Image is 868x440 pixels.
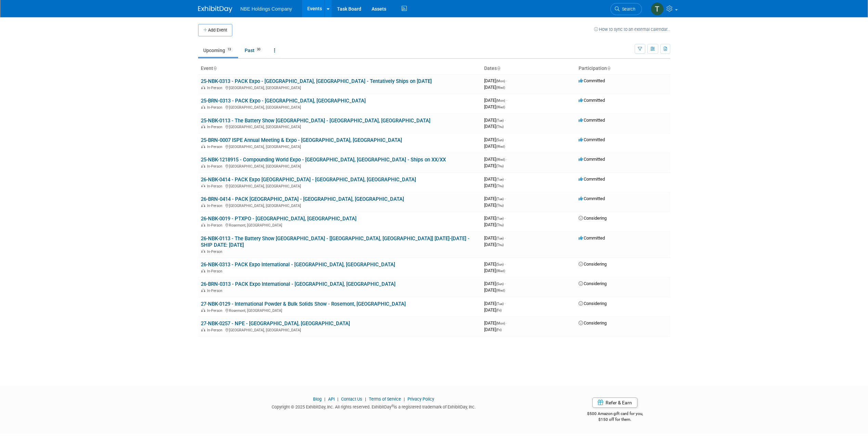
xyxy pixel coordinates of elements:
a: 26-NBK-0019 - PTXPO - [GEOGRAPHIC_DATA], [GEOGRAPHIC_DATA] [201,216,357,222]
span: [DATE] [484,222,504,227]
span: | [363,396,368,402]
span: In-Person [207,125,224,129]
div: [GEOGRAPHIC_DATA], [GEOGRAPHIC_DATA] [201,327,479,332]
span: [DATE] [484,301,506,306]
img: In-Person Event [201,328,205,331]
span: (Sun) [496,262,504,266]
span: [DATE] [484,78,507,83]
a: 27-NBK-0129 - International Powder & Bulk Solids Show - Rosemont, [GEOGRAPHIC_DATA] [201,301,406,307]
span: In-Person [207,223,224,228]
img: In-Person Event [201,289,205,292]
span: Considering [579,320,607,326]
img: In-Person Event [201,204,205,207]
span: - [506,157,507,162]
img: Tim Wiersma [651,2,664,15]
a: 25-NBK-0113 - The Battery Show [GEOGRAPHIC_DATA] - [GEOGRAPHIC_DATA], [GEOGRAPHIC_DATA] [201,118,430,124]
span: (Tue) [496,119,504,122]
span: [DATE] [484,163,504,168]
span: - [505,196,506,201]
span: [DATE] [484,281,506,286]
span: 13 [225,47,233,52]
span: Committed [579,137,605,142]
div: Copyright © 2025 ExhibitDay, Inc. All rights reserved. ExhibitDay is a registered trademark of Ex... [198,402,550,410]
span: [DATE] [484,176,506,182]
span: In-Person [207,145,224,149]
a: 25-NBK-1218915 - Compounding World Expo - [GEOGRAPHIC_DATA], [GEOGRAPHIC_DATA] - Ships on XX/XX [201,157,446,163]
img: In-Person Event [201,164,205,168]
span: (Thu) [496,243,504,247]
div: [GEOGRAPHIC_DATA], [GEOGRAPHIC_DATA] [201,124,479,129]
span: (Tue) [496,302,504,306]
span: In-Person [207,164,224,169]
a: Sort by Event Name [213,65,217,71]
div: [GEOGRAPHIC_DATA], [GEOGRAPHIC_DATA] [201,104,479,110]
span: [DATE] [484,144,505,149]
span: In-Person [207,289,224,293]
span: In-Person [207,105,224,110]
span: (Wed) [496,105,505,109]
span: [DATE] [484,196,506,201]
img: In-Person Event [201,249,205,253]
a: Upcoming13 [198,44,238,57]
span: In-Person [207,308,224,313]
th: Participation [576,63,670,74]
span: (Wed) [496,158,505,161]
span: Considering [579,216,607,221]
span: [DATE] [484,137,506,142]
span: - [505,235,506,241]
span: In-Person [207,269,224,273]
span: - [505,281,506,286]
span: (Fri) [496,308,502,312]
div: Rosemont, [GEOGRAPHIC_DATA] [201,222,479,228]
span: In-Person [207,184,224,188]
span: - [505,176,506,182]
a: How to sync to an external calendar... [594,27,670,32]
div: [GEOGRAPHIC_DATA], [GEOGRAPHIC_DATA] [201,163,479,169]
span: In-Person [207,249,224,254]
a: API [328,396,335,402]
a: 25-BRN-0007 ISPE Annual Meeting & Expo - [GEOGRAPHIC_DATA], [GEOGRAPHIC_DATA] [201,137,402,143]
span: (Wed) [496,86,505,89]
div: [GEOGRAPHIC_DATA], [GEOGRAPHIC_DATA] [201,183,479,188]
span: (Mon) [496,79,505,83]
span: - [506,78,507,83]
a: 25-NBK-0313 - PACK Expo - [GEOGRAPHIC_DATA], [GEOGRAPHIC_DATA] - Tentatively Ships on [DATE] [201,78,432,84]
span: [DATE] [484,98,507,103]
span: (Fri) [496,328,502,332]
span: [DATE] [484,307,502,313]
div: $150 off for them. [560,417,670,423]
span: [DATE] [484,203,504,208]
span: (Tue) [496,197,504,201]
span: - [506,98,507,103]
img: In-Person Event [201,105,205,109]
span: Committed [579,235,605,241]
span: Committed [579,118,605,123]
span: (Tue) [496,236,504,240]
span: [DATE] [484,85,505,90]
a: 26-BRN-0414 - PACK [GEOGRAPHIC_DATA] - [GEOGRAPHIC_DATA], [GEOGRAPHIC_DATA] [201,196,404,202]
a: Past30 [239,44,268,57]
span: | [323,396,327,402]
span: | [336,396,340,402]
img: In-Person Event [201,308,205,312]
span: | [402,396,406,402]
span: Committed [579,78,605,83]
a: Blog [313,396,322,402]
span: Committed [579,98,605,103]
span: (Sun) [496,282,504,286]
span: Committed [579,196,605,201]
span: [DATE] [484,320,507,326]
sup: ® [391,404,394,408]
span: (Wed) [496,145,505,148]
div: Rosemont, [GEOGRAPHIC_DATA] [201,307,479,313]
span: (Wed) [496,269,505,273]
span: Considering [579,281,607,286]
span: [DATE] [484,157,507,162]
span: (Thu) [496,184,504,188]
span: - [505,137,506,142]
span: (Thu) [496,125,504,129]
span: - [506,320,507,326]
span: [DATE] [484,235,506,241]
span: [DATE] [484,216,506,221]
img: In-Person Event [201,125,205,128]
